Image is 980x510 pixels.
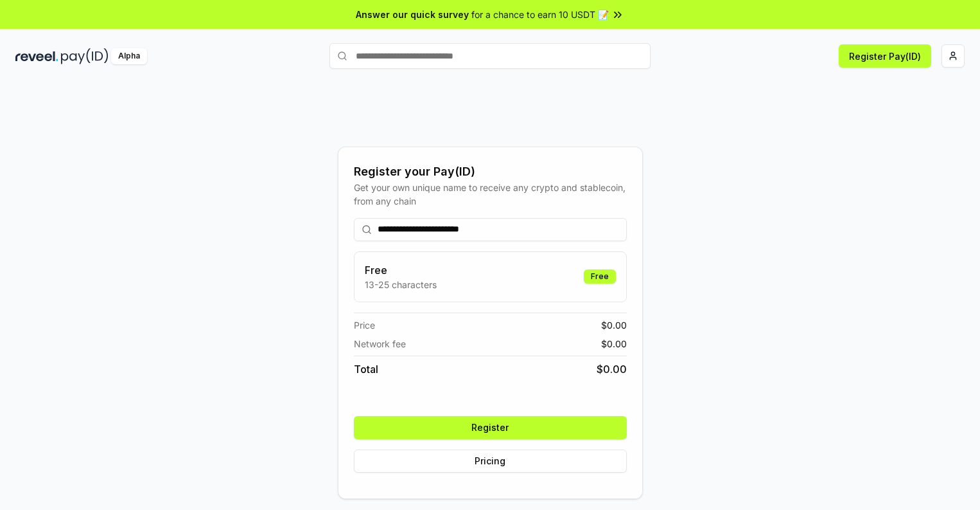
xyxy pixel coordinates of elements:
[839,44,931,68] button: Register Pay(ID)
[354,163,627,181] div: Register your Pay(ID)
[354,450,627,473] button: Pricing
[354,361,378,377] span: Total
[354,318,375,332] span: Price
[584,269,616,284] div: Free
[601,337,627,351] span: $ 0.00
[365,262,437,278] h3: Free
[111,48,147,64] div: Alpha
[354,337,406,351] span: Network fee
[597,361,627,377] span: $ 0.00
[365,278,437,291] p: 13-25 characters
[61,48,109,64] img: pay_id
[354,181,627,208] div: Get your own unique name to receive any crypto and stablecoin, from any chain
[354,416,627,439] button: Register
[601,318,627,332] span: $ 0.00
[471,8,609,21] span: for a chance to earn 10 USDT 📝
[15,48,58,64] img: reveel_dark
[356,8,469,21] span: Answer our quick survey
